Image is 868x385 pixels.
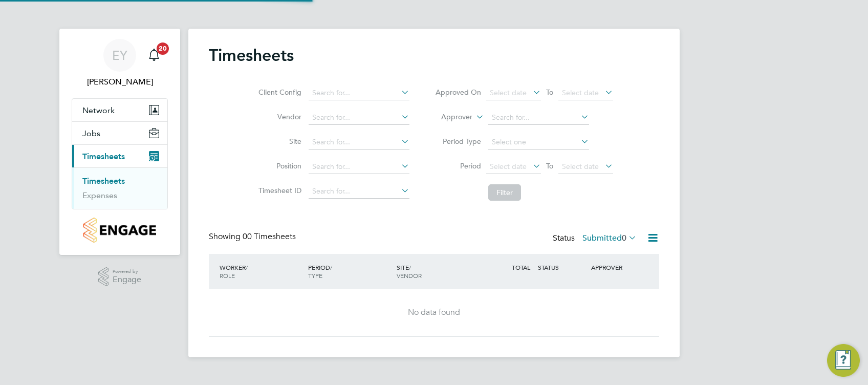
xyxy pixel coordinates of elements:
[435,137,481,146] label: Period Type
[306,258,394,285] div: PERIOD
[582,233,637,243] label: Submitted
[72,39,168,88] a: EY[PERSON_NAME]
[112,49,127,62] span: EY
[72,145,167,167] button: Timesheets
[82,176,125,186] a: Timesheets
[72,122,167,144] button: Jobs
[409,263,411,271] span: /
[209,231,298,242] div: Showing
[82,129,100,138] span: Jobs
[330,263,332,271] span: /
[435,88,481,97] label: Approved On
[217,258,306,285] div: WORKER
[309,135,409,149] input: Search for...
[246,263,248,271] span: /
[59,29,180,255] nav: Main navigation
[82,190,117,200] a: Expenses
[488,135,589,149] input: Select one
[562,162,599,171] span: Select date
[535,258,589,276] div: STATUS
[220,271,235,280] span: ROLE
[113,267,141,276] span: Powered by
[543,85,556,99] span: To
[308,271,322,280] span: TYPE
[72,218,168,243] a: Go to home page
[309,160,409,174] input: Search for...
[543,159,556,173] span: To
[435,161,481,170] label: Period
[309,184,409,199] input: Search for...
[488,111,589,125] input: Search for...
[562,88,599,97] span: Select date
[827,344,860,377] button: Engage Resource Center
[82,152,125,161] span: Timesheets
[144,39,164,72] a: 20
[209,45,294,66] h2: Timesheets
[553,231,639,246] div: Status
[309,111,409,125] input: Search for...
[255,186,301,195] label: Timesheet ID
[490,88,527,97] span: Select date
[394,258,483,285] div: SITE
[72,167,167,209] div: Timesheets
[255,161,301,170] label: Position
[72,76,168,88] span: Ethan Yapp
[255,112,301,121] label: Vendor
[426,112,472,122] label: Approver
[98,267,142,287] a: Powered byEngage
[397,271,422,280] span: VENDOR
[589,258,642,276] div: APPROVER
[488,184,521,201] button: Filter
[157,42,169,55] span: 20
[83,218,156,243] img: countryside-properties-logo-retina.png
[219,307,649,318] div: No data found
[622,233,626,243] span: 0
[113,275,141,284] span: Engage
[309,86,409,100] input: Search for...
[72,99,167,121] button: Network
[490,162,527,171] span: Select date
[512,263,530,271] span: TOTAL
[243,231,296,242] span: 00 Timesheets
[255,137,301,146] label: Site
[255,88,301,97] label: Client Config
[82,105,115,115] span: Network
